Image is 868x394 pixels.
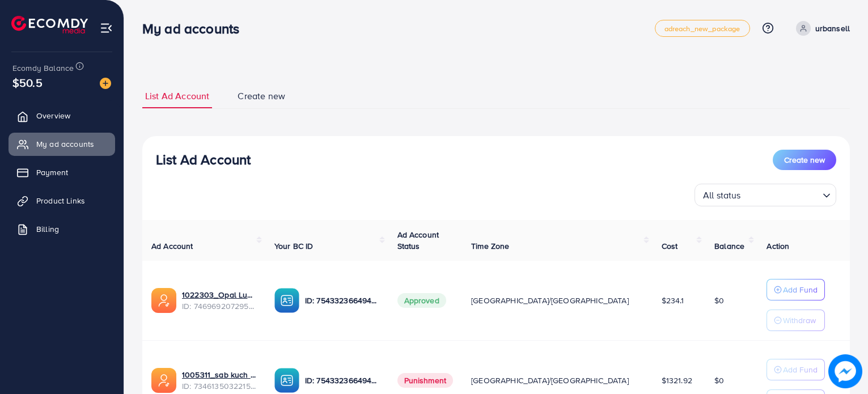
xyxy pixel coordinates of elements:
span: Cost [662,240,678,252]
span: Product Links [36,195,85,206]
img: menu [100,22,113,35]
p: urbansell [815,22,850,35]
span: ID: 7469692072954560529 [182,300,256,312]
input: Search for option [744,185,818,204]
img: ic-ba-acc.ded83a64.svg [274,368,299,393]
p: Add Fund [783,363,818,376]
span: $0 [714,375,724,386]
span: All status [701,187,743,204]
span: Ad Account [151,240,193,252]
h3: List Ad Account [156,151,251,168]
p: ID: 7543323664944037904 [305,294,379,307]
p: ID: 7543323664944037904 [305,374,379,387]
p: Withdraw [783,313,816,327]
img: image [100,78,111,89]
span: Action [767,240,789,252]
span: Ad Account Status [397,229,439,252]
span: [GEOGRAPHIC_DATA]/[GEOGRAPHIC_DATA] [471,375,629,386]
button: Add Fund [767,359,825,380]
img: ic-ba-acc.ded83a64.svg [274,288,299,313]
a: My ad accounts [9,133,115,155]
a: adreach_new_package [655,20,750,37]
a: urbansell [791,21,850,36]
a: Payment [9,161,115,184]
a: 1022303_Opal Luxe_1739173220495 [182,289,256,300]
div: <span class='underline'>1022303_Opal Luxe_1739173220495</span></br>7469692072954560529 [182,289,256,312]
h3: My ad accounts [142,20,248,37]
a: Product Links [9,189,115,212]
button: Withdraw [767,310,825,331]
span: Your BC ID [274,240,314,252]
span: My ad accounts [36,138,94,150]
img: ic-ads-acc.e4c84228.svg [151,288,176,313]
span: Punishment [397,373,454,388]
span: Billing [36,223,59,235]
img: image [828,354,862,388]
a: Billing [9,218,115,240]
span: Payment [36,167,68,178]
span: $234.1 [662,295,684,306]
span: Overview [36,110,70,121]
span: $0 [714,295,724,306]
span: Balance [714,240,744,252]
button: Add Fund [767,279,825,300]
img: logo [11,16,88,33]
span: Time Zone [471,240,509,252]
div: Search for option [695,184,836,206]
span: List Ad Account [145,90,209,103]
a: Overview [9,104,115,127]
button: Create new [773,150,836,170]
p: Add Fund [783,283,818,296]
img: ic-ads-acc.e4c84228.svg [151,368,176,393]
span: [GEOGRAPHIC_DATA]/[GEOGRAPHIC_DATA] [471,295,629,306]
span: Ecomdy Balance [12,62,74,74]
span: ID: 7346135032215535618 [182,380,256,392]
span: Create new [784,154,825,166]
a: 1005311_sab kuch wala_1710405362810 [182,369,256,380]
div: <span class='underline'>1005311_sab kuch wala_1710405362810</span></br>7346135032215535618 [182,369,256,392]
span: $50.5 [12,74,43,91]
span: Create new [238,90,285,103]
span: adreach_new_package [664,25,740,32]
span: Approved [397,293,446,308]
span: $1321.92 [662,375,692,386]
